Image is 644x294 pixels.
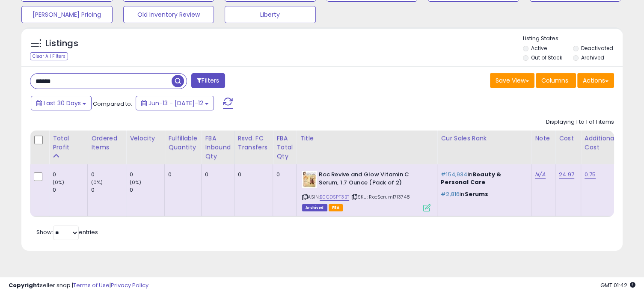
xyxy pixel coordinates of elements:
span: Serums [464,190,488,198]
small: (0%) [91,179,103,186]
div: 0 [91,186,126,194]
span: Columns [541,76,568,85]
div: Total Profit [53,134,84,152]
div: 0 [238,171,267,178]
label: Active [531,45,546,52]
a: 0.75 [585,170,596,179]
small: (0%) [53,179,65,186]
span: FBA [329,204,343,211]
div: 0 [168,171,195,178]
a: 24.97 [559,170,574,179]
div: Velocity [130,134,161,143]
button: Last 30 Days [31,96,92,110]
span: Show: entries [36,228,98,236]
span: Listings that have been deleted from Seller Central [302,204,327,211]
button: Actions [577,73,614,88]
div: Clear All Filters [30,52,68,60]
div: 0 [91,171,126,178]
div: ASIN: [302,171,430,211]
button: Liberty [225,6,316,23]
strong: Copyright [9,281,40,289]
label: Deactivated [581,45,613,52]
div: FBA Total Qty [276,134,293,161]
a: B0CDSPF3BT [320,193,349,201]
div: Title [300,134,433,143]
div: Additional Cost [585,134,616,152]
button: Columns [536,73,576,88]
div: Cost [559,134,577,143]
div: 0 [53,186,87,194]
p: Listing States: [523,35,623,43]
button: Filters [191,73,225,88]
span: #154,934 [441,170,467,178]
span: Compared to: [93,100,132,108]
button: Jun-13 - [DATE]-12 [136,96,214,110]
button: Old Inventory Review [123,6,214,23]
div: Ordered Items [91,134,122,152]
div: seller snap | | [9,282,148,290]
label: Out of Stock [531,54,562,61]
span: #2,816 [441,190,460,198]
span: | SKU: RocSerum1713748 [350,193,410,200]
p: in [441,171,525,186]
div: Fulfillable Quantity [168,134,198,152]
button: Save View [490,73,534,88]
div: 0 [130,186,164,194]
button: [PERSON_NAME] Pricing [21,6,113,23]
div: 0 [130,171,164,178]
div: 0 [53,171,87,178]
a: N/A [535,170,545,179]
span: Beauty & Personal Care [441,170,501,186]
b: Roc Revive and Glow Vitamin C Serum, 1.7 Ounce (Pack of 2) [319,171,423,189]
span: Last 30 Days [44,99,81,107]
h5: Listings [45,38,78,50]
a: Privacy Policy [111,281,148,289]
label: Archived [581,54,604,61]
div: FBA inbound Qty [205,134,231,161]
small: (0%) [130,179,142,186]
span: 2025-08-12 01:42 GMT [600,281,635,289]
div: 0 [276,171,290,178]
div: Rsvd. FC Transfers [238,134,270,152]
div: Note [535,134,552,143]
span: Jun-13 - [DATE]-12 [148,99,203,107]
p: in [441,190,525,198]
a: Terms of Use [73,281,110,289]
div: 0 [205,171,228,178]
img: 41sg8Zj2XmL._SL40_.jpg [302,171,317,188]
div: Cur Sales Rank [441,134,528,143]
div: Displaying 1 to 1 of 1 items [546,118,614,126]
